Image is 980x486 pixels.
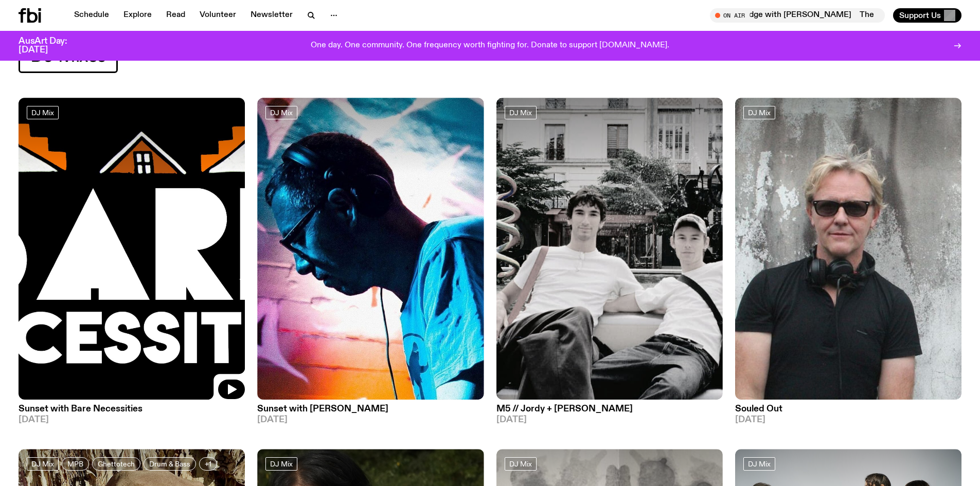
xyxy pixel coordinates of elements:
[257,405,484,413] h3: Sunset with [PERSON_NAME]
[257,400,484,424] a: Sunset with [PERSON_NAME][DATE]
[68,8,115,23] a: Schedule
[27,106,59,119] a: DJ Mix
[117,8,158,23] a: Explore
[62,457,89,471] a: MPB
[205,460,211,468] span: +1
[92,457,140,471] a: Ghettotech
[748,109,771,116] span: DJ Mix
[899,11,941,20] span: Support Us
[265,106,297,119] a: DJ Mix
[710,8,885,23] button: On AirThe Bridge with [PERSON_NAME]The Bridge with [PERSON_NAME]
[257,416,484,424] span: [DATE]
[748,460,771,468] span: DJ Mix
[735,416,961,424] span: [DATE]
[496,416,723,424] span: [DATE]
[509,460,532,468] span: DJ Mix
[743,457,775,471] a: DJ Mix
[505,106,537,119] a: DJ Mix
[19,416,245,424] span: [DATE]
[31,109,54,116] span: DJ Mix
[496,400,723,424] a: M5 // Jordy + [PERSON_NAME][DATE]
[496,405,723,413] h3: M5 // Jordy + [PERSON_NAME]
[160,8,191,23] a: Read
[743,106,775,119] a: DJ Mix
[19,405,245,413] h3: Sunset with Bare Necessities
[144,457,196,471] a: Drum & Bass
[735,405,961,413] h3: Souled Out
[311,41,669,50] p: One day. One community. One frequency worth fighting for. Donate to support [DOMAIN_NAME].
[19,37,84,55] h3: AusArt Day: [DATE]
[505,457,537,471] a: DJ Mix
[735,400,961,424] a: Souled Out[DATE]
[509,109,532,116] span: DJ Mix
[735,98,961,400] img: Stephen looks directly at the camera, wearing a black tee, black sunglasses and headphones around...
[31,460,54,468] span: DJ Mix
[27,457,59,471] a: DJ Mix
[199,457,217,471] button: +1
[98,460,135,468] span: Ghettotech
[244,8,299,23] a: Newsletter
[270,460,293,468] span: DJ Mix
[257,98,484,400] img: Simon Caldwell stands side on, looking downwards. He has headphones on. Behind him is a brightly ...
[193,8,242,23] a: Volunteer
[67,460,83,468] span: MPB
[19,400,245,424] a: Sunset with Bare Necessities[DATE]
[19,98,245,400] img: Bare Necessities
[149,460,190,468] span: Drum & Bass
[270,109,293,116] span: DJ Mix
[265,457,297,471] a: DJ Mix
[893,8,961,23] button: Support Us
